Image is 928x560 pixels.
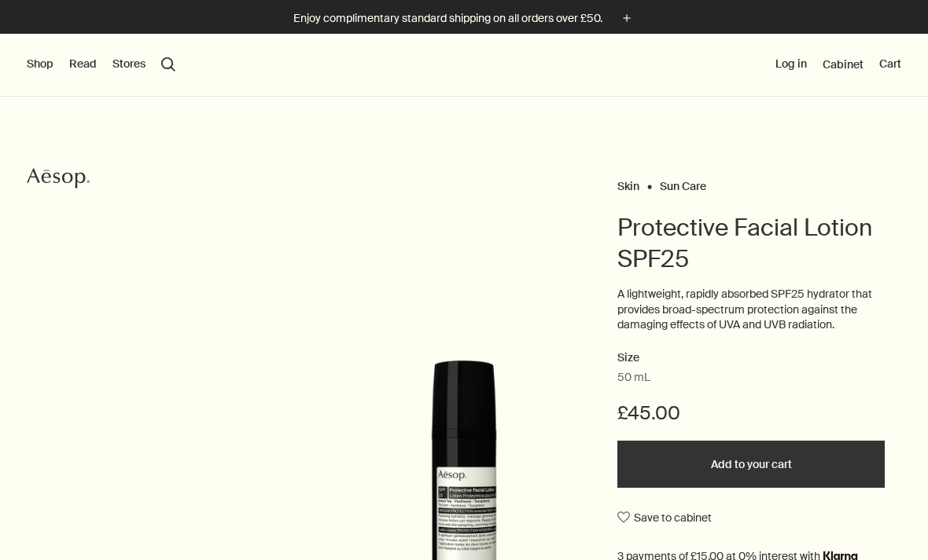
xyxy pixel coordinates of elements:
svg: Aesop [27,167,90,190]
p: A lightweight, rapidly absorbed SPF25 hydrator that provides broad-spectrum protection against th... [617,287,885,333]
h1: Protective Facial Lotion SPF25 [617,212,885,275]
a: Cabinet [823,57,864,71]
button: Read [69,57,97,72]
p: Enjoy complimentary standard shipping on all orders over £50. [293,10,602,27]
button: Enjoy complimentary standard shipping on all orders over £50. [293,9,635,27]
button: Shop [27,57,53,72]
a: Skin [617,179,639,186]
span: 50 mL [617,370,650,386]
nav: primary [27,34,175,97]
button: Save to cabinet [617,503,712,532]
nav: supplementary [775,34,901,97]
button: Open search [161,57,175,71]
button: Stores [112,57,145,72]
h2: Size [617,349,885,368]
button: Add to your cart - £45.00 [617,441,885,488]
button: Log in [775,57,807,72]
span: £45.00 [617,401,680,426]
a: Sun Care [660,179,706,186]
a: Aesop [23,163,94,198]
button: Cart [879,57,901,72]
